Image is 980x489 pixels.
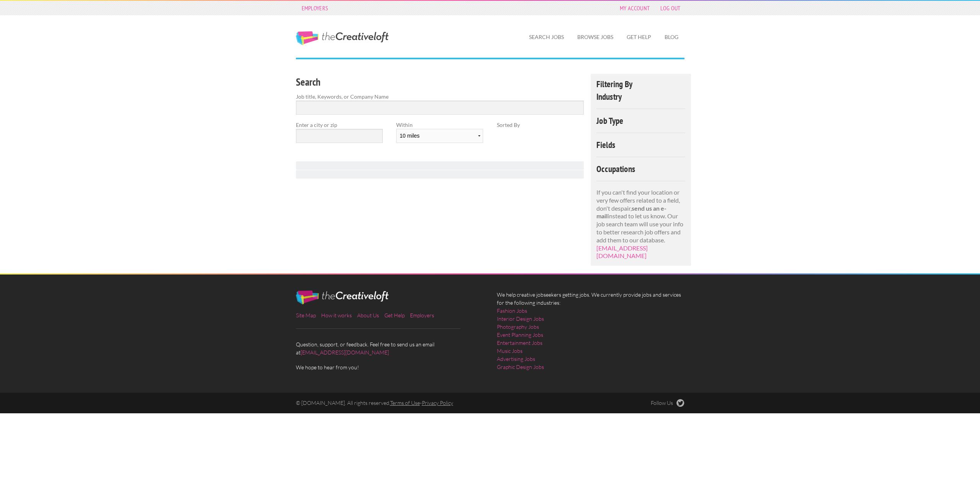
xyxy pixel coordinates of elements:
[658,28,684,46] a: Blog
[497,307,527,315] a: Fashion Jobs
[497,363,544,371] a: Graphic Design Jobs
[596,188,686,260] p: If you can't find your location or very few offers related to a field, don't despair, instead to ...
[298,3,332,13] a: Employers
[396,121,483,129] label: Within
[296,75,584,89] h3: Search
[651,399,684,407] a: Follow Us
[497,355,535,363] a: Advertising Jobs
[289,291,490,371] div: Question, support, or feedback. Feel free to send us an email at
[321,312,352,318] a: How it works
[296,93,584,101] label: Job title, Keywords, or Company Name
[357,312,379,318] a: About Us
[596,244,648,260] a: [EMAIL_ADDRESS][DOMAIN_NAME]
[596,116,686,125] h4: Job Type
[497,315,544,323] a: Interior Design Jobs
[497,339,542,347] a: Entertainment Jobs
[296,101,584,115] input: Search
[497,121,584,129] label: Sorted By
[296,31,389,45] a: The Creative Loft
[596,92,686,101] h4: Industry
[596,205,666,220] strong: send us an e-mail
[296,121,383,129] label: Enter a city or zip
[523,28,570,46] a: Search Jobs
[296,363,483,371] span: We hope to hear from you!
[301,349,389,356] a: [EMAIL_ADDRESS][DOMAIN_NAME]
[621,28,657,46] a: Get Help
[616,3,653,13] a: My Account
[657,3,684,13] a: Log Out
[596,80,686,88] h4: Filtering By
[296,312,316,318] a: Site Map
[497,323,539,331] a: Photography Jobs
[410,312,434,318] a: Employers
[497,331,543,339] a: Event Planning Jobs
[289,399,591,407] div: © [DOMAIN_NAME]. All rights reserved. -
[422,400,453,406] a: Privacy Policy
[571,28,619,46] a: Browse Jobs
[497,347,523,355] a: Music Jobs
[296,291,389,304] img: The Creative Loft
[390,400,420,406] a: Terms of Use
[384,312,405,318] a: Get Help
[596,140,686,149] h4: Fields
[490,291,691,377] div: We help creative jobseekers getting jobs. We currently provide jobs and services for the followin...
[596,164,686,173] h4: Occupations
